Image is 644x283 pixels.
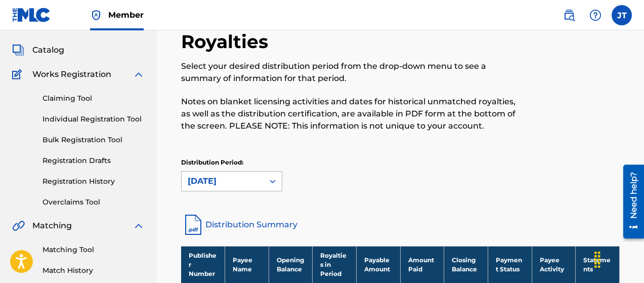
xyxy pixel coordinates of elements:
[32,220,72,232] span: Matching
[181,60,519,85] p: Select your desired distribution period from the drop-down menu to see a summary of information f...
[576,246,620,283] th: Statements
[32,44,64,56] span: Catalog
[133,220,145,232] img: expand
[357,246,401,283] th: Payable Amount
[612,5,632,25] div: User Menu
[616,161,644,242] iframe: Resource Center
[42,135,145,145] a: Bulk Registration Tool
[12,44,64,56] a: CatalogCatalog
[42,155,145,166] a: Registration Drafts
[42,245,145,255] a: Matching Tool
[181,246,225,283] th: Publisher Number
[181,213,620,237] a: Distribution Summary
[313,246,357,283] th: Royalties in Period
[90,9,102,21] img: Top Rightsholder
[589,9,602,21] img: help
[532,246,576,283] th: Payee Activity
[12,220,25,232] img: Matching
[42,265,145,276] a: Match History
[585,5,606,25] div: Help
[563,9,575,21] img: search
[32,68,111,80] span: Works Registration
[188,175,257,187] div: [DATE]
[12,68,25,80] img: Works Registration
[42,114,145,125] a: Individual Registration Tool
[444,246,488,283] th: Closing Balance
[589,245,606,275] div: Drag
[181,96,519,132] p: Notes on blanket licensing activities and dates for historical unmatched royalties, as well as th...
[108,9,144,21] span: Member
[488,246,532,283] th: Payment Status
[400,246,444,283] th: Amount Paid
[12,8,51,22] img: MLC Logo
[181,158,282,167] p: Distribution Period:
[269,246,313,283] th: Opening Balance
[181,213,205,237] img: distribution-summary-pdf
[42,176,145,187] a: Registration History
[133,68,145,80] img: expand
[42,197,145,208] a: Overclaims Tool
[42,93,145,104] a: Claiming Tool
[12,20,73,32] a: SummarySummary
[225,246,269,283] th: Payee Name
[559,5,579,25] a: Public Search
[12,44,24,56] img: Catalog
[593,234,644,283] iframe: Chat Widget
[181,30,273,53] h2: Royalties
